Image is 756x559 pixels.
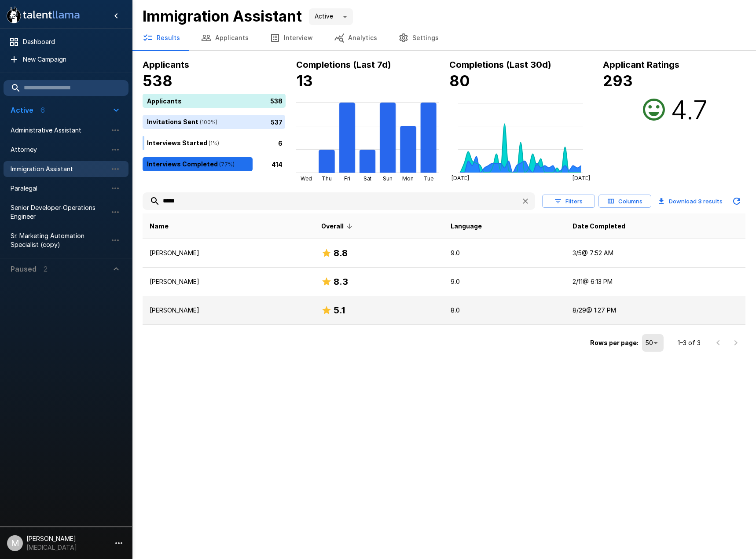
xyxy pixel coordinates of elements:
span: Overall [321,221,355,232]
button: Columns [598,195,651,208]
p: 1–3 of 3 [678,338,701,347]
button: Settings [388,26,449,50]
tspan: Wed [301,175,312,182]
h6: 8.8 [334,246,348,260]
tspan: Thu [322,175,332,182]
tspan: [DATE] [451,175,469,181]
span: Date Completed [573,221,625,232]
b: 3 [698,198,702,205]
b: Applicant Ratings [603,59,679,70]
p: 9.0 [451,249,558,257]
b: 538 [143,72,172,90]
span: Name [150,221,169,232]
span: Language [451,221,482,232]
button: Updated Today - 4:57 PM [728,192,745,210]
b: 80 [449,72,470,90]
b: 13 [296,72,313,90]
button: Results [132,26,191,50]
p: Rows per page: [590,338,639,347]
p: 414 [272,159,283,169]
button: Interview [259,26,323,50]
b: 293 [603,72,633,90]
b: Applicants [143,59,189,70]
p: 6 [278,138,283,147]
tspan: Sun [383,175,393,182]
b: Completions (Last 30d) [449,59,551,70]
p: 537 [271,117,283,126]
button: Analytics [323,26,388,50]
p: [PERSON_NAME] [150,249,307,257]
p: 9.0 [451,277,558,286]
button: Applicants [191,26,259,50]
tspan: Tue [424,175,433,182]
h6: 5.1 [334,303,345,317]
button: Download 3 results [655,192,726,210]
td: 3/5 @ 7:52 AM [565,239,745,268]
p: 8.0 [451,306,558,315]
b: Completions (Last 7d) [296,59,391,70]
td: 8/29 @ 1:27 PM [565,296,745,325]
p: 538 [270,96,283,105]
tspan: Mon [402,175,414,182]
button: Filters [542,195,595,208]
h6: 8.3 [334,275,348,289]
p: [PERSON_NAME] [150,306,307,315]
div: 50 [642,334,664,352]
tspan: Sat [363,175,371,182]
b: Immigration Assistant [143,7,302,25]
td: 2/11 @ 6:13 PM [565,268,745,296]
p: [PERSON_NAME] [150,277,307,286]
div: Active [309,8,353,25]
tspan: Fri [344,175,350,182]
h2: 4.7 [671,94,708,125]
tspan: [DATE] [573,175,590,181]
